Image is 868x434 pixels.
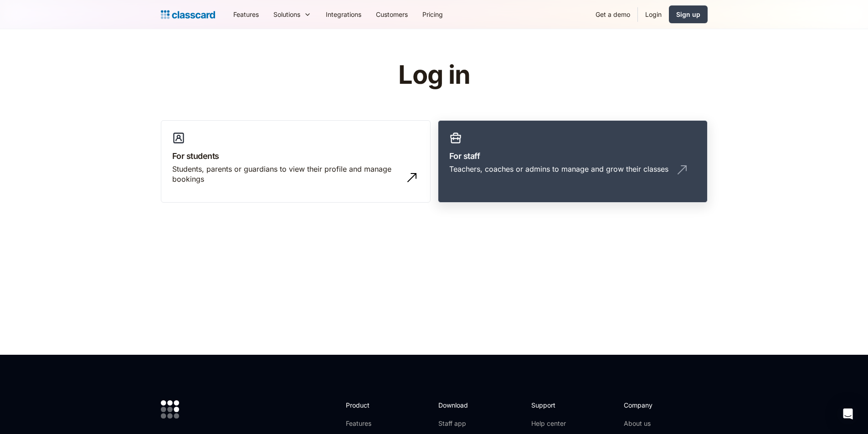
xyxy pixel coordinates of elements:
[438,120,708,203] a: For staffTeachers, coaches or admins to manage and grow their classes
[161,8,215,21] a: home
[172,150,419,162] h3: For students
[531,419,568,428] a: Help center
[624,419,684,428] a: About us
[837,403,859,425] div: Open Intercom Messenger
[226,4,266,25] a: Features
[172,164,401,184] div: Students, parents or guardians to view their profile and manage bookings
[273,10,300,19] div: Solutions
[588,4,637,25] a: Get a demo
[289,61,579,89] h1: Log in
[449,164,668,174] div: Teachers, coaches or admins to manage and grow their classes
[415,4,450,25] a: Pricing
[638,4,669,25] a: Login
[369,4,415,25] a: Customers
[669,5,708,23] a: Sign up
[438,400,476,410] h2: Download
[438,419,476,428] a: Staff app
[161,120,431,203] a: For studentsStudents, parents or guardians to view their profile and manage bookings
[346,419,395,428] a: Features
[531,400,568,410] h2: Support
[624,400,684,410] h2: Company
[449,150,696,162] h3: For staff
[318,4,369,25] a: Integrations
[266,4,318,25] div: Solutions
[346,400,395,410] h2: Product
[676,10,700,19] div: Sign up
